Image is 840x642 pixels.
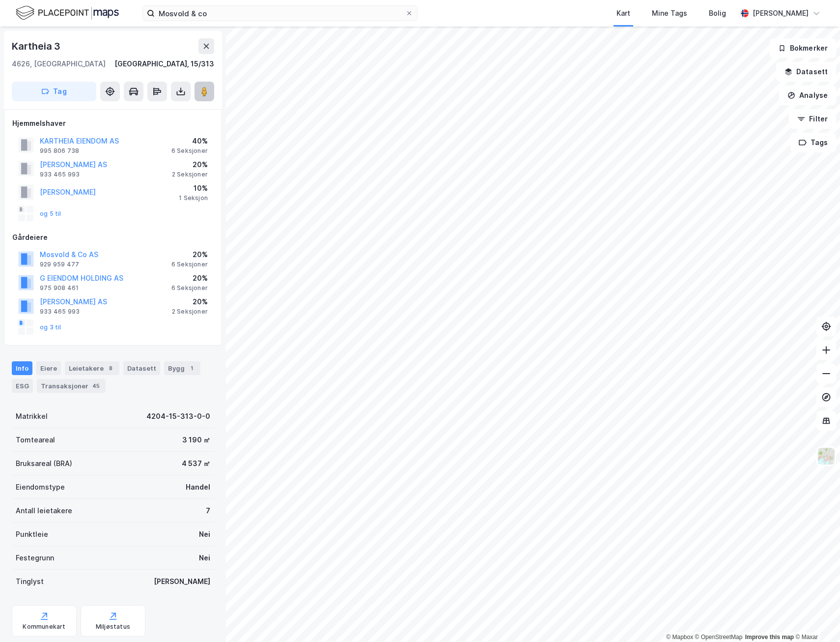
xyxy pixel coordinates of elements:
div: Kommunekart [23,623,65,631]
button: Tag [12,82,96,101]
div: Handel [186,481,210,493]
div: [PERSON_NAME] [753,7,809,19]
div: 6 Seksjoner [171,261,208,268]
div: Bruksareal (BRA) [16,458,72,469]
div: Festegrunn [16,552,54,564]
div: Nei [199,552,210,564]
div: 10% [179,182,208,194]
div: 8 [106,363,115,373]
div: Nei [199,528,210,540]
div: Info [12,361,32,375]
div: Bolig [709,7,726,19]
img: Z [817,447,836,466]
div: 3 190 ㎡ [182,434,210,446]
div: [PERSON_NAME] [154,576,210,587]
div: 975 908 461 [40,284,79,292]
div: 1 Seksjon [179,194,208,202]
div: 4204-15-313-0-0 [146,410,210,422]
div: 4626, [GEOGRAPHIC_DATA] [12,58,106,70]
div: Antall leietakere [16,505,72,517]
div: Bygg [164,361,200,375]
div: Datasett [123,361,160,375]
div: [GEOGRAPHIC_DATA], 15/313 [114,58,214,70]
div: Eiere [36,361,61,375]
div: Tinglyst [16,576,44,587]
img: logo.f888ab2527a4732fd821a326f86c7f29.svg [16,4,119,22]
div: 45 [90,381,102,391]
div: 933 465 993 [40,171,80,178]
a: Improve this map [745,634,794,641]
div: 6 Seksjoner [171,147,208,155]
div: 20% [172,159,208,171]
button: Datasett [776,62,836,82]
button: Tags [790,133,836,152]
div: 2 Seksjoner [172,308,208,316]
button: Filter [789,109,836,129]
div: Kartheia 3 [12,38,62,54]
div: 929 959 477 [40,261,79,268]
div: Eiendomstype [16,481,65,493]
input: Søk på adresse, matrikkel, gårdeiere, leietakere eller personer [155,6,405,21]
button: Bokmerker [770,38,836,58]
div: Gårdeiere [12,232,214,243]
div: 40% [171,135,208,147]
div: 933 465 993 [40,308,80,316]
div: Punktleie [16,528,48,540]
div: 20% [171,272,208,284]
a: OpenStreetMap [695,634,743,641]
div: ESG [12,379,33,393]
div: Leietakere [65,361,119,375]
iframe: Chat Widget [791,595,840,642]
div: Matrikkel [16,410,48,422]
div: 20% [171,249,208,261]
div: Mine Tags [652,7,687,19]
div: 6 Seksjoner [171,284,208,292]
div: Miljøstatus [96,623,130,631]
div: Kart [616,7,630,19]
div: 7 [206,505,210,517]
div: Hjemmelshaver [12,117,214,129]
button: Analyse [779,86,836,105]
div: 995 806 738 [40,147,79,155]
div: 2 Seksjoner [172,171,208,178]
a: Mapbox [666,634,693,641]
div: Transaksjoner [37,379,106,393]
div: Tomteareal [16,434,55,446]
div: 1 [187,363,196,373]
div: 4 537 ㎡ [182,458,210,469]
div: 20% [172,296,208,308]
